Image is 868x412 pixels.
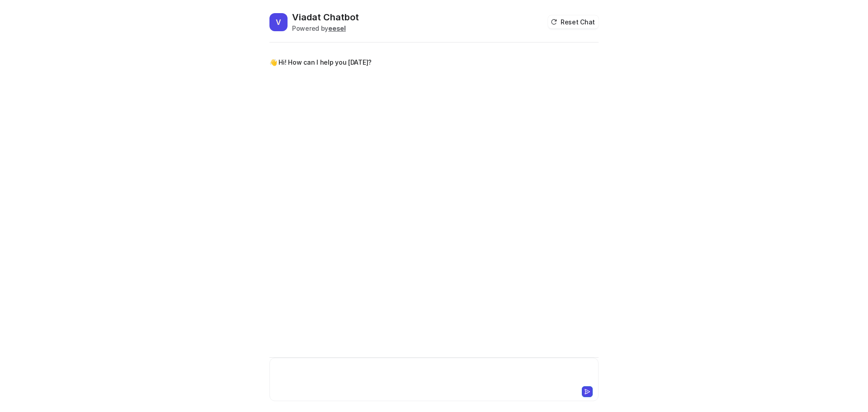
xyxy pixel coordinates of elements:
p: 👋 Hi! How can I help you [DATE]? [269,57,372,68]
div: Powered by [292,24,359,33]
h2: Viadat Chatbot [292,11,359,24]
b: eesel [328,24,346,32]
button: Reset Chat [548,15,599,28]
span: V [269,13,288,31]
